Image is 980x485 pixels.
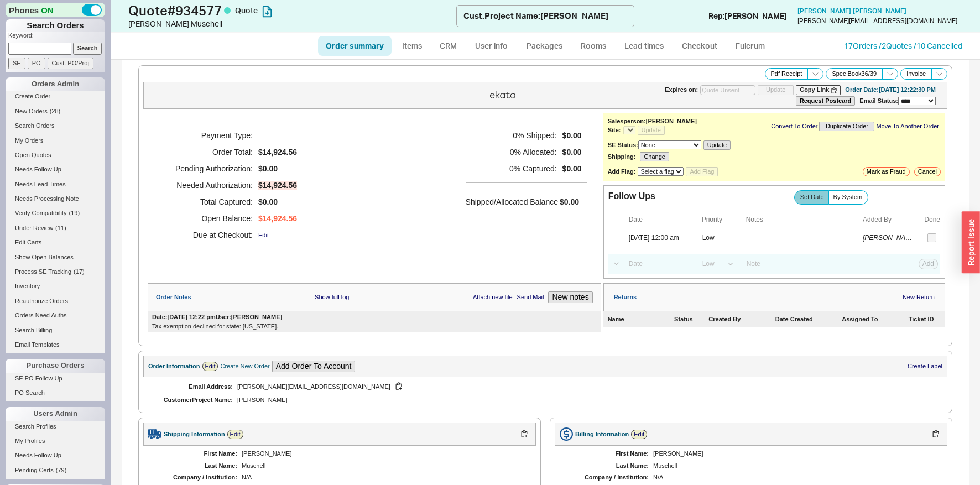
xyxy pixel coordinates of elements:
div: [PERSON_NAME][EMAIL_ADDRESS][DOMAIN_NAME] [237,382,528,392]
span: Quote [235,6,258,15]
button: Update [703,140,731,150]
a: Create Label [908,363,942,369]
span: $14,924.56 [258,148,297,157]
div: Company / Institution: [566,474,649,481]
a: Inventory [6,280,105,292]
b: Add Flag: [608,168,636,175]
h5: Needed Authorization: [161,177,253,194]
a: Edit [202,362,218,371]
h5: 0 % Shipped: [466,127,557,144]
div: [PERSON_NAME] [242,450,525,457]
span: ( 28 ) [50,108,61,114]
a: Needs Follow Up [6,450,105,461]
span: Pdf Receipt [771,70,802,77]
div: N/A [653,474,936,481]
a: Checkout [674,36,725,56]
div: Assigned To [842,316,906,323]
a: Email Templates [6,339,105,351]
div: Purchase Orders [6,359,105,372]
div: Shipping Information [164,431,225,438]
span: $0.00 [562,164,582,174]
a: New Return [903,294,935,301]
input: Date [623,257,694,272]
div: Ticket ID [909,316,941,323]
span: Customer Project Name : [161,397,233,404]
div: [PERSON_NAME] Muschell [128,18,456,29]
span: Cancel [918,168,937,175]
a: Search Billing [6,325,105,336]
span: ON [41,4,54,16]
b: Site: [608,127,621,133]
div: low [702,234,738,242]
span: Needs Follow Up [15,452,61,458]
button: Add Flag [686,167,718,176]
span: Expires on: [665,86,698,93]
input: PO [28,58,45,69]
button: Request Postcard [796,96,856,106]
a: Move To Another Order [876,123,939,130]
b: Salesperson: [PERSON_NAME] [608,118,697,124]
a: Edit [258,232,269,239]
h5: Shipped/Allocated Balance [466,194,558,210]
a: Packages [518,36,570,56]
a: PO Search [6,387,105,399]
div: Date Created [775,316,840,323]
a: User info [467,36,516,56]
button: Cancel [914,167,941,176]
div: Returns [614,294,637,301]
span: $14,924.56 [258,181,297,190]
div: Tax exemption declined for state: [US_STATE]. [152,323,597,330]
a: Convert To Order [771,123,817,130]
a: My Orders [6,135,105,147]
input: Cust. PO/Proj [48,58,93,69]
a: Items [394,36,430,56]
div: [PERSON_NAME][EMAIL_ADDRESS][DOMAIN_NAME] [797,17,957,25]
button: Invoice [900,68,932,80]
div: [PERSON_NAME] [863,234,914,242]
a: Attach new file [473,294,513,301]
a: Lead times [616,36,672,56]
input: Note [741,257,861,272]
span: $0.00 [258,197,297,207]
span: Verify Compatibility [15,210,67,216]
span: [PERSON_NAME] [PERSON_NAME] [797,7,906,15]
a: New Orders(28) [6,106,105,117]
div: Email Address: [161,383,233,390]
b: Request Postcard [800,97,852,104]
div: Created By [708,316,773,323]
a: Needs Lead Times [6,179,105,190]
span: Needs Processing Note [15,195,79,202]
a: Fulcrum [727,36,773,56]
button: Update [758,85,794,95]
div: Last Name: [566,462,649,470]
span: Add [922,260,934,268]
span: Needs Follow Up [15,166,61,173]
div: Done [924,216,940,223]
a: My Profiles [6,435,105,447]
div: Follow Ups [608,191,655,201]
div: Company / Institution: [154,474,237,481]
h5: Due at Checkout: [161,227,253,243]
span: Pending Certs [15,467,54,473]
div: Orders Admin [6,77,105,91]
span: Email Status: [859,97,898,104]
h5: 0 % Allocated: [466,144,557,160]
div: N/A [242,474,525,481]
div: Added By [863,216,914,223]
h5: 0 % Captured: [466,160,557,177]
a: Process SE Tracking(17) [6,266,105,278]
div: Last Name: [154,462,237,470]
div: Phones [6,3,105,17]
a: CRM [432,36,465,56]
a: Create Order [6,91,105,102]
h5: Payment Type: [161,127,253,144]
button: Pdf Receipt [765,68,809,80]
a: Edit [631,430,647,439]
a: Search Profiles [6,421,105,432]
a: Orders Need Auths [6,310,105,321]
div: Name [608,316,672,323]
span: Process SE Tracking [15,268,71,275]
a: [PERSON_NAME] [PERSON_NAME] [797,7,906,15]
div: Muschell [242,462,525,470]
div: [PERSON_NAME] [653,450,936,457]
